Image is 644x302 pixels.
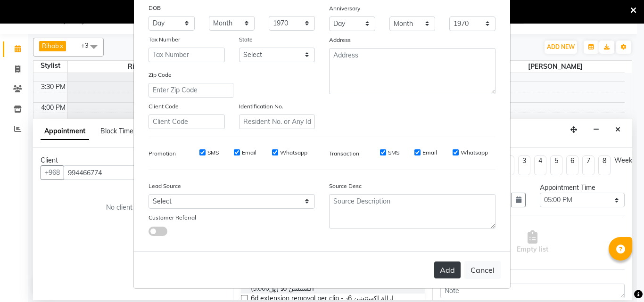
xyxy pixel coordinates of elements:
[329,182,362,190] label: Source Desc
[149,149,176,158] label: Promotion
[149,83,233,98] input: Enter Zip Code
[280,148,307,157] label: Whatsapp
[388,148,399,157] label: SMS
[149,114,225,129] input: Client Code
[242,148,256,157] label: Email
[207,148,219,157] label: SMS
[149,4,161,12] label: DOB
[149,35,180,44] label: Tax Number
[149,213,196,222] label: Customer Referral
[329,149,359,158] label: Transaction
[434,261,461,278] button: Add
[149,48,225,62] input: Tax Number
[239,35,253,44] label: State
[239,114,315,129] input: Resident No. or Any Id
[149,182,181,190] label: Lead Source
[422,148,437,157] label: Email
[464,261,501,279] button: Cancel
[329,4,360,13] label: Anniversary
[329,36,351,44] label: Address
[149,102,179,111] label: Client Code
[239,102,283,111] label: Identification No.
[149,71,172,79] label: Zip Code
[461,148,488,157] label: Whatsapp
